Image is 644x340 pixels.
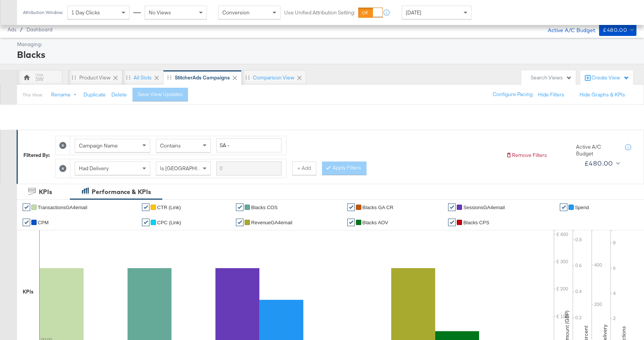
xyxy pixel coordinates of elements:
[38,205,87,210] span: TransactionsGA4email
[362,205,393,210] span: Blacks GA CR
[23,219,30,226] a: ✔
[39,188,52,196] div: KPIs
[584,158,613,169] div: £480.00
[579,91,625,98] button: Hide Graphs & KPIs
[236,203,243,211] a: ✔
[35,76,43,83] div: SW
[222,9,250,16] span: Conversion
[347,203,355,211] a: ✔
[126,75,130,79] div: Drag to reorder tab
[23,92,43,98] div: This View:
[245,75,250,79] div: Drag to reorder tab
[575,205,589,210] span: Spend
[111,91,127,98] button: Delete
[599,24,636,36] button: £480.00
[23,288,34,295] div: KPIs
[149,9,171,16] span: No Views
[134,74,152,81] div: All Slots
[175,74,230,81] div: StitcherAds Campaigns
[160,142,181,149] span: Contains
[592,74,629,82] div: Create View
[157,205,181,210] span: CTR (Link)
[79,74,111,81] div: Product View
[251,220,292,225] span: RevenueGA4email
[463,205,505,210] span: SessionsGA4email
[603,25,627,35] div: £480.00
[142,203,149,211] a: ✔
[26,26,52,33] a: Dashboard
[540,24,595,35] div: Active A/C Budget
[38,220,49,225] span: CPM
[253,74,294,81] div: Comparison View
[17,41,635,48] div: Managing:
[92,188,151,196] div: Performance & KPIs
[8,26,16,33] span: Ads
[347,219,355,226] a: ✔
[487,88,538,101] button: Configure Pacing
[157,220,181,225] span: CPC (Link)
[576,143,618,157] div: Active A/C Budget
[448,219,456,226] a: ✔
[216,138,282,152] input: Enter a search term
[79,165,109,172] span: Had Delivery
[538,91,564,98] button: Hide Filters
[236,219,243,226] a: ✔
[71,9,100,16] span: 1 Day Clicks
[23,10,63,15] div: Attribution Window:
[362,220,388,225] span: Blacks AOV
[142,219,149,226] a: ✔
[79,142,118,149] span: Campaign Name
[23,203,30,211] a: ✔
[167,75,171,79] div: Drag to reorder tab
[16,26,26,33] span: /
[463,220,489,225] span: Blacks CPS
[46,88,85,102] button: Rename
[531,74,572,81] div: Search Views
[23,152,50,159] div: Filtered By:
[581,157,622,169] button: £480.00
[292,161,316,175] button: + Add
[251,205,277,210] span: Blacks COS
[160,165,218,172] span: Is [GEOGRAPHIC_DATA]
[17,48,635,61] div: Blacks
[72,75,76,79] div: Drag to reorder tab
[83,91,106,98] button: Duplicate
[448,203,456,211] a: ✔
[560,203,567,211] a: ✔
[216,161,282,175] input: Enter a search term
[506,152,547,159] button: Remove Filters
[284,9,355,16] label: Use Unified Attribution Setting:
[406,9,421,16] span: [DATE]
